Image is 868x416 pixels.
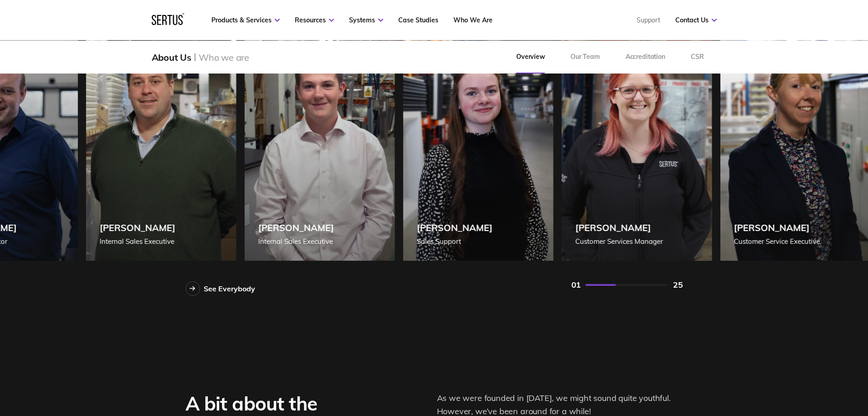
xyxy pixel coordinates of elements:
[575,236,663,247] div: Customer Services Manager
[453,16,493,24] a: Who We Are
[637,16,660,24] a: Support
[575,222,663,233] div: [PERSON_NAME]
[734,222,820,233] div: [PERSON_NAME]
[211,16,280,24] a: Products & Services
[349,16,383,24] a: Systems
[558,41,613,74] a: Our Team
[675,16,717,24] a: Contact Us
[199,52,249,63] div: Who we are
[204,284,255,293] div: See Everybody
[416,222,492,233] div: [PERSON_NAME]
[673,279,683,290] div: 25
[678,41,717,74] a: CSR
[398,16,438,24] a: Case Studies
[152,52,191,63] div: About Us
[258,236,334,247] div: Internal Sales Executive
[613,41,678,74] a: Accreditation
[571,279,581,290] div: 01
[704,310,868,416] iframe: Chat Widget
[99,222,175,233] div: [PERSON_NAME]
[99,236,175,247] div: Internal Sales Executive
[416,236,492,247] div: Sales Support
[258,222,334,233] div: [PERSON_NAME]
[295,16,334,24] a: Resources
[734,236,820,247] div: Customer Service Executive
[185,281,255,296] a: See Everybody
